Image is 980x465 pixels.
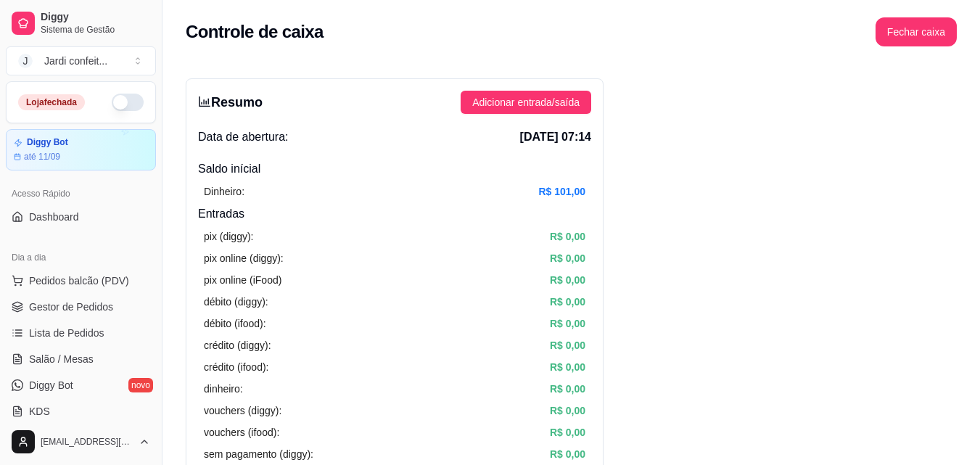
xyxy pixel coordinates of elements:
[198,205,591,223] h4: Entradas
[204,424,279,440] article: vouchers (ifood):
[876,17,957,46] button: Fechar caixa
[550,250,585,266] article: R$ 0,00
[29,273,129,288] span: Pedidos balcão (PDV)
[198,95,211,108] span: bar-chart
[472,94,580,110] span: Adicionar entrada/saída
[198,92,263,112] h3: Resumo
[44,54,107,68] div: Jardi confeit ...
[550,294,585,310] article: R$ 0,00
[204,337,271,353] article: crédito (diggy):
[6,129,156,170] a: Diggy Botaté 11/09
[6,374,156,397] a: Diggy Botnovo
[204,316,266,332] article: débito (ifood):
[550,272,585,288] article: R$ 0,00
[204,359,268,375] article: crédito (ifood):
[6,6,156,41] a: DiggySistema de Gestão
[6,295,156,318] a: Gestor de Pedidos
[550,424,585,440] article: R$ 0,00
[6,205,156,229] a: Dashboard
[204,229,253,244] article: pix (diggy):
[461,91,591,114] button: Adicionar entrada/saída
[6,269,156,292] button: Pedidos balcão (PDV)
[24,151,60,162] article: até 11/09
[550,359,585,375] article: R$ 0,00
[29,300,113,314] span: Gestor de Pedidos
[27,137,68,148] article: Diggy Bot
[204,294,268,310] article: débito (diggy):
[550,337,585,353] article: R$ 0,00
[550,446,585,462] article: R$ 0,00
[6,347,156,371] a: Salão / Mesas
[29,210,79,224] span: Dashboard
[550,403,585,419] article: R$ 0,00
[538,184,585,199] article: R$ 101,00
[29,404,50,419] span: KDS
[204,184,244,199] article: Dinheiro:
[18,54,33,68] span: J
[204,272,281,288] article: pix online (iFood)
[204,250,284,266] article: pix online (diggy):
[112,94,144,111] button: Alterar Status
[550,229,585,244] article: R$ 0,00
[41,11,150,24] span: Diggy
[198,160,591,178] h4: Saldo inícial
[204,381,243,397] article: dinheiro:
[6,246,156,269] div: Dia a dia
[198,128,289,146] span: Data de abertura:
[6,321,156,345] a: Lista de Pedidos
[186,20,324,44] h2: Controle de caixa
[520,128,591,146] span: [DATE] 07:14
[6,46,156,75] button: Select a team
[29,378,73,392] span: Diggy Bot
[41,436,133,448] span: [EMAIL_ADDRESS][DOMAIN_NAME]
[29,352,94,366] span: Salão / Mesas
[6,424,156,459] button: [EMAIL_ADDRESS][DOMAIN_NAME]
[204,403,281,419] article: vouchers (diggy):
[550,381,585,397] article: R$ 0,00
[29,326,104,340] span: Lista de Pedidos
[6,400,156,423] a: KDS
[550,316,585,332] article: R$ 0,00
[6,182,156,205] div: Acesso Rápido
[18,94,85,110] div: Loja fechada
[204,446,313,462] article: sem pagamento (diggy):
[41,24,150,36] span: Sistema de Gestão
